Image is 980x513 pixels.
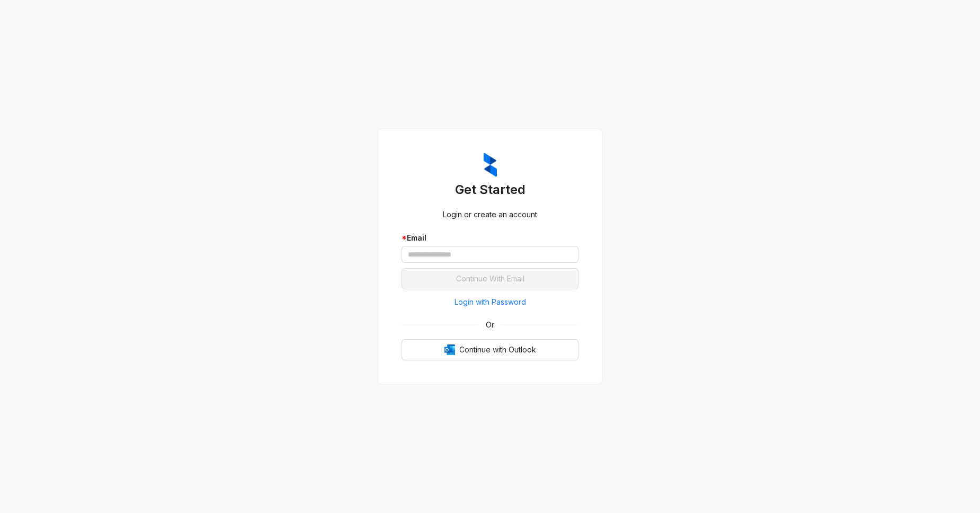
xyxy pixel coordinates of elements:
[459,344,536,356] span: Continue with Outlook
[402,339,578,360] button: OutlookContinue with Outlook
[402,232,578,244] div: Email
[402,209,578,220] div: Login or create an account
[402,268,578,289] button: Continue With Email
[484,153,497,177] img: ZumaIcon
[444,344,455,355] img: Outlook
[455,296,526,308] span: Login with Password
[402,294,578,311] button: Login with Password
[478,319,502,331] span: Or
[402,181,578,198] h3: Get Started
